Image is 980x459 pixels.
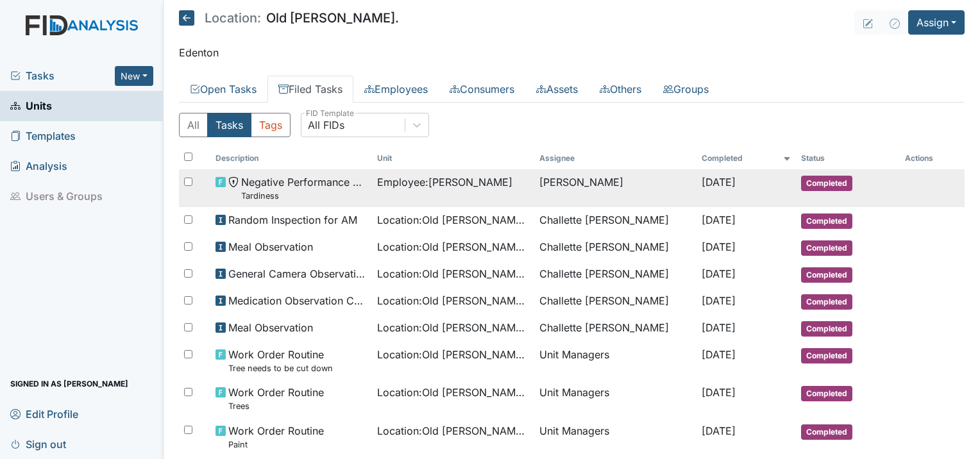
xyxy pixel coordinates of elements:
small: Trees [228,400,324,412]
th: Toggle SortBy [372,147,534,169]
span: Analysis [10,156,67,176]
a: Others [589,76,652,103]
span: Completed [801,176,852,191]
span: Location : Old [PERSON_NAME]. [377,385,529,400]
td: Unit Managers [534,418,697,456]
span: [DATE] [702,213,736,226]
span: Location : Old [PERSON_NAME]. [377,212,529,228]
span: Completed [801,424,852,440]
th: Toggle SortBy [697,147,796,169]
a: Tasks [10,68,115,83]
td: Challette [PERSON_NAME] [534,315,697,342]
span: Medication Observation Checklist [228,293,367,308]
span: Completed [801,348,852,363]
a: Consumers [439,76,525,103]
span: Meal Observation [228,320,313,335]
small: Paint [228,438,324,451]
span: Completed [801,294,852,310]
span: Work Order Routine Tree needs to be cut down [228,347,333,374]
div: All FIDs [308,117,344,133]
span: Meal Observation [228,239,313,255]
a: Open Tasks [179,76,267,103]
span: Location : Old [PERSON_NAME]. [377,423,529,438]
button: Tasks [207,113,251,137]
span: Completed [801,240,852,256]
span: Completed [801,386,852,401]
a: Filed Tasks [267,76,353,103]
span: Location: [205,12,261,24]
span: Work Order Routine Paint [228,423,324,451]
th: Toggle SortBy [210,147,373,169]
div: Type filter [179,113,291,137]
span: Sign out [10,434,66,454]
span: Location : Old [PERSON_NAME]. [377,293,529,308]
span: [DATE] [702,294,736,307]
span: Templates [10,126,76,146]
span: [DATE] [702,386,736,399]
span: Location : Old [PERSON_NAME]. [377,320,529,335]
span: Completed [801,213,852,229]
span: General Camera Observation [228,266,367,281]
td: Challette [PERSON_NAME] [534,261,697,288]
span: [DATE] [702,424,736,437]
input: Toggle All Rows Selected [184,153,192,161]
span: [DATE] [702,176,736,188]
span: Location : Old [PERSON_NAME]. [377,266,529,281]
span: [DATE] [702,348,736,361]
a: Assets [525,76,589,103]
td: [PERSON_NAME] [534,169,697,207]
span: [DATE] [702,321,736,334]
button: Tags [251,113,291,137]
th: Actions [900,147,964,169]
span: Units [10,96,52,116]
span: Negative Performance Review Tardiness [241,174,367,202]
span: Completed [801,321,852,337]
span: Location : Old [PERSON_NAME]. [377,347,529,362]
button: New [115,66,153,86]
a: Employees [353,76,439,103]
span: Completed [801,267,852,283]
span: Signed in as [PERSON_NAME] [10,374,128,394]
span: Location : Old [PERSON_NAME]. [377,239,529,255]
td: Challette [PERSON_NAME] [534,234,697,261]
p: Edenton [179,45,965,60]
td: Challette [PERSON_NAME] [534,207,697,234]
span: Employee : [PERSON_NAME] [377,174,512,190]
h5: Old [PERSON_NAME]. [179,10,399,26]
button: All [179,113,208,137]
span: [DATE] [702,240,736,253]
span: Random Inspection for AM [228,212,357,228]
small: Tree needs to be cut down [228,362,333,374]
small: Tardiness [241,190,367,202]
th: Assignee [534,147,697,169]
span: Work Order Routine Trees [228,385,324,412]
a: Groups [652,76,720,103]
td: Challette [PERSON_NAME] [534,288,697,315]
span: [DATE] [702,267,736,280]
th: Toggle SortBy [796,147,900,169]
td: Unit Managers [534,380,697,417]
span: Edit Profile [10,404,78,424]
button: Assign [908,10,965,35]
td: Unit Managers [534,342,697,380]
